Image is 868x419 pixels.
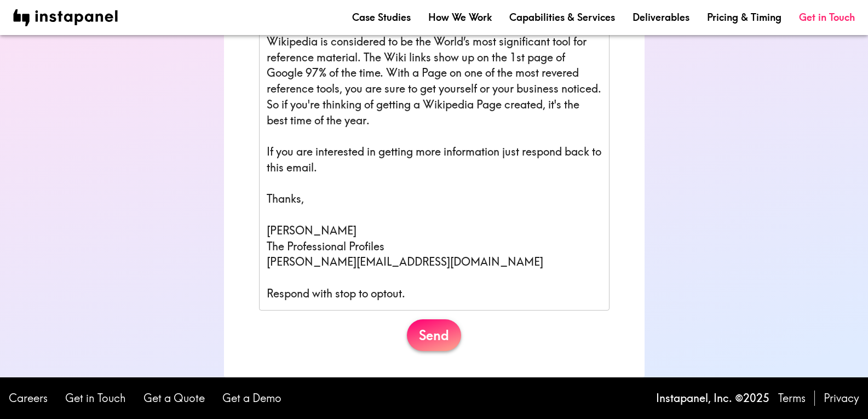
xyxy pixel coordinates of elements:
a: Capabilities & Services [509,10,615,24]
a: Careers [9,391,48,406]
a: Terms [778,391,806,406]
a: How We Work [428,10,492,24]
a: Pricing & Timing [707,10,781,24]
a: Get a Demo [222,391,281,406]
img: instapanel [13,9,118,26]
button: Send [407,319,461,351]
a: Case Studies [352,10,411,24]
a: Get in Touch [65,391,126,406]
a: Get in Touch [799,10,855,24]
a: Privacy [824,391,859,406]
a: Deliverables [633,10,689,24]
p: Instapanel, Inc. © 2025 [656,391,769,406]
a: Get a Quote [143,391,205,406]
